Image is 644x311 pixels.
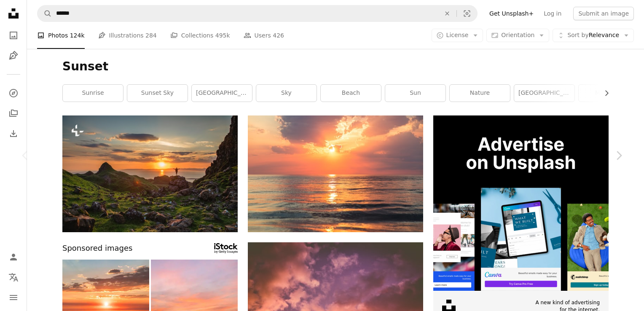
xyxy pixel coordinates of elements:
[593,115,644,196] a: Next
[567,31,619,40] span: Relevance
[514,85,574,102] a: [GEOGRAPHIC_DATA]
[98,22,157,49] a: Illustrations 284
[256,85,317,102] a: sky
[5,85,22,102] a: Explore
[170,22,230,49] a: Collections 495k
[38,5,52,21] button: Search Unsplash
[573,7,634,20] button: Submit an image
[450,85,510,102] a: nature
[539,7,566,20] a: Log in
[62,59,609,74] h1: Sunset
[37,5,478,22] form: Find visuals sitewide
[215,31,230,40] span: 495k
[127,85,188,102] a: sunset sky
[62,242,132,255] span: Sponsored images
[5,27,22,44] a: Photos
[5,249,22,265] a: Log in / Sign up
[248,115,423,232] img: sea under white clouds at golden hour
[433,115,609,291] img: file-1635990755334-4bfd90f37242image
[5,289,22,306] button: Menu
[192,85,252,102] a: [GEOGRAPHIC_DATA]
[5,47,22,64] a: Illustrations
[599,85,609,102] button: scroll list to the right
[432,29,483,42] button: License
[5,269,22,286] button: Language
[579,85,639,102] a: mountain
[567,32,588,38] span: Sort by
[321,85,381,102] a: beach
[145,31,157,40] span: 284
[446,32,469,38] span: License
[457,5,477,21] button: Visual search
[484,7,539,20] a: Get Unsplash+
[5,105,22,122] a: Collections
[244,22,284,49] a: Users 426
[62,115,238,232] img: a man standing on top of a lush green hillside
[486,29,549,42] button: Orientation
[553,29,634,42] button: Sort byRelevance
[62,170,238,177] a: a man standing on top of a lush green hillside
[385,85,445,102] a: sun
[273,31,284,40] span: 426
[438,5,456,21] button: Clear
[501,32,534,38] span: Orientation
[63,85,123,102] a: sunrise
[248,170,423,177] a: sea under white clouds at golden hour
